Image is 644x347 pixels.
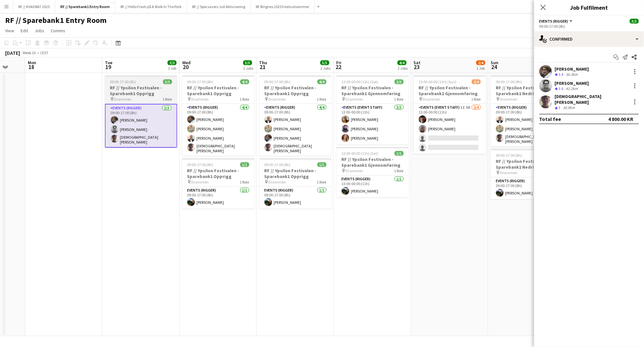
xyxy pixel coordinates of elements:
span: 4/4 [317,79,327,84]
h3: RF // Ypsilon Festivalen - Sparebank1 Gjennomføring [337,85,409,96]
span: Wed [182,60,191,65]
span: 09:00-17:00 (8h) [187,79,213,84]
span: Sun [491,60,499,65]
span: 3/3 [630,19,639,24]
div: [DATE] [5,50,20,56]
span: 09:00-17:00 (8h) [265,162,291,167]
h3: RF // Ypsilon Festivalen - Sparebank1 Nedrigg [491,85,563,96]
span: 1 Role [394,97,404,102]
span: Tue [105,60,112,65]
span: 09:00-17:00 (8h) [496,153,522,158]
span: Drammen [269,97,286,102]
button: RF // Hello Fresh på A Walk In The Park [115,0,187,13]
button: RF // Specsavers Juli Aktivisering [187,0,251,13]
span: 09:00-17:00 (8h) [187,162,213,167]
span: 5/5 [243,60,252,65]
button: RF Ringnes 2025 Festivalsommer [251,0,315,13]
span: Drammen [346,97,363,102]
div: 09:00-17:00 (8h)1/1RF // Ypsilon Festivalen - Sparebank1 Nedrigg Drammen1 RoleEvents (Rigger)1/10... [491,149,563,199]
span: 3/3 [395,79,404,84]
button: Events (Rigger) [539,19,574,24]
span: 1 Role [240,180,249,184]
span: 5/5 [320,60,329,65]
h3: RF // Ypsilon Festivalen - Sparebank1 Gjennomføring [337,156,409,168]
div: 4 800.00 KR [608,116,634,122]
span: 1 Role [240,97,249,102]
span: 21 [258,63,267,71]
app-job-card: 09:00-17:00 (8h)3/3RF // Ypsilon Festivalen - Sparebank1 Nedrigg Drammen1 RoleEvents (Rigger)3/30... [491,75,563,146]
span: 3 [559,105,561,110]
app-card-role: Events (Rigger)4/409:00-17:00 (8h)[PERSON_NAME][PERSON_NAME][PERSON_NAME][DEMOGRAPHIC_DATA][PERSO... [259,104,332,156]
a: Edit [18,26,31,35]
div: 09:00-17:00 (8h)1/1RF // Ypsilon Festivalen - Sparebank1 Opprigg Drammen1 RoleEvents (Rigger)1/10... [182,158,254,209]
app-job-card: 09:00-17:00 (8h)4/4RF // Ypsilon Festivalen - Sparebank1 Opprigg Drammen1 RoleEvents (Rigger)4/40... [259,75,332,156]
span: 3/3 [163,79,172,84]
span: Events (Rigger) [539,19,568,24]
button: RF // KVADRAT 2025 [13,0,55,13]
span: 3/3 [168,60,177,65]
div: 13:00-00:00 (11h) (Sat)3/3RF // Ypsilon Festivalen - Sparebank1 Gjennomføring Drammen1 RoleEvents... [337,75,409,144]
app-card-role: Events (Rigger)1/109:00-17:00 (8h)[PERSON_NAME] [491,177,563,199]
span: Jobs [35,28,44,34]
span: 13:00-00:00 (11h) (Sun) [419,79,457,84]
span: 4/4 [240,79,249,84]
div: 2 Jobs [321,66,331,71]
span: Sat [414,60,421,65]
h3: RF // Ypsilon Festivalen - Sparebank1 Opprigg [182,168,254,179]
app-card-role: Events (Rigger)4/409:00-17:00 (8h)[PERSON_NAME][PERSON_NAME][PERSON_NAME][DEMOGRAPHIC_DATA][PERSO... [182,104,254,156]
div: 30.9km [562,105,576,111]
span: Drammen [114,97,132,102]
span: 13:00-00:00 (11h) (Sat) [342,151,379,156]
app-card-role: Events (Rigger)1/109:00-17:00 (8h)[PERSON_NAME] [182,187,254,209]
div: 1 Job [168,66,176,71]
a: Jobs [32,26,47,35]
span: 2/4 [472,79,481,84]
span: Mon [28,60,36,65]
div: [PERSON_NAME] [555,80,589,86]
div: [PERSON_NAME] [555,66,589,72]
span: Fri [337,60,342,65]
div: 41.2km [565,86,579,92]
h1: RF // Sparebank1 Entry Room [5,15,107,25]
span: Drammen [269,180,286,184]
span: Edit [21,28,28,34]
span: 19 [104,63,112,71]
span: 22 [336,63,342,71]
div: CEST [40,50,48,55]
span: 13:00-00:00 (11h) (Sat) [342,79,379,84]
span: Drammen [500,97,518,102]
a: View [3,26,17,35]
span: View [5,28,14,34]
app-job-card: 09:00-17:00 (8h)1/1RF // Ypsilon Festivalen - Sparebank1 Opprigg Drammen1 RoleEvents (Rigger)1/10... [259,158,332,209]
app-card-role: Events (Rigger)1/109:00-17:00 (8h)[PERSON_NAME] [259,187,332,209]
button: RF // Sparebank1 Entry Room [55,0,115,13]
a: Comms [48,26,68,35]
span: 09:00-17:00 (8h) [496,79,522,84]
span: Drammen [192,97,209,102]
app-job-card: 09:00-17:00 (8h)3/3RF // Ypsilon Festivalen - Sparebank1 Opprigg Drammen1 RoleEvents (Rigger)3/30... [105,75,177,148]
app-card-role: Events (Rigger)3/309:00-17:00 (8h)[PERSON_NAME][PERSON_NAME][DEMOGRAPHIC_DATA][PERSON_NAME] [491,104,563,146]
div: 36.3km [565,72,579,77]
span: 1/1 [395,151,404,156]
app-card-role: Events (Rigger)3/309:00-17:00 (8h)[PERSON_NAME][PERSON_NAME][DEMOGRAPHIC_DATA][PERSON_NAME] [105,104,177,148]
span: Drammen [500,170,518,175]
span: 3.6 [559,86,564,91]
h3: Job Fulfilment [534,3,644,12]
span: 1/1 [240,162,249,167]
span: 09:00-17:00 (8h) [265,79,291,84]
span: 1 Role [317,97,327,102]
app-card-role: Events (Event Staff)1I5A2/413:00-00:00 (11h)[PERSON_NAME][PERSON_NAME] [414,104,486,154]
h3: RF // Ypsilon Festivalen - Sparebank1 Gjennomføring [414,85,486,96]
span: 1/1 [317,162,327,167]
div: 09:00-17:00 (8h)4/4RF // Ypsilon Festivalen - Sparebank1 Opprigg Drammen1 RoleEvents (Rigger)4/40... [182,75,254,156]
span: 20 [181,63,191,71]
span: 2/4 [476,60,485,65]
h3: RF // Ypsilon Festivalen - Sparebank1 Opprigg [259,85,332,96]
span: Comms [51,28,65,34]
span: 1 Role [472,97,481,102]
span: 1 Role [317,180,327,184]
